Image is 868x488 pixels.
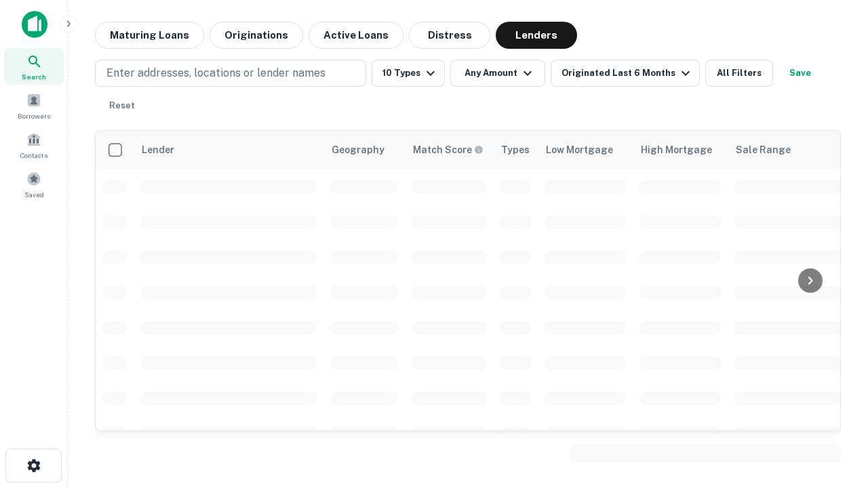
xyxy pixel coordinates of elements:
th: Geography [323,131,405,169]
button: Originated Last 6 Months [551,60,700,87]
th: Low Mortgage [538,131,633,169]
div: Originated Last 6 Months [561,65,694,81]
th: Lender [134,131,323,169]
button: Save your search to get updates of matches that match your search criteria. [778,60,822,87]
th: High Mortgage [633,131,728,169]
span: Saved [24,189,44,200]
a: Contacts [4,127,64,163]
h6: Match Score [413,142,481,157]
button: Any Amount [450,60,545,87]
div: Capitalize uses an advanced AI algorithm to match your search with the best lender. The match sco... [413,142,484,157]
a: Saved [4,166,64,203]
th: Sale Range [728,131,850,169]
button: Distress [409,22,490,49]
button: Originations [210,22,303,49]
div: Types [501,142,530,158]
a: Search [4,48,64,85]
button: Lenders [496,22,577,49]
button: Enter addresses, locations or lender names [95,60,366,87]
p: Enter addresses, locations or lender names [106,65,325,81]
div: Geography [332,142,384,158]
th: Types [493,131,538,169]
iframe: Chat Widget [800,380,868,445]
div: Low Mortgage [546,142,613,158]
span: Search [22,71,46,82]
button: Maturing Loans [95,22,204,49]
span: Borrowers [18,110,50,121]
div: High Mortgage [641,142,712,158]
button: Reset [100,92,144,119]
img: capitalize-icon.png [22,11,47,38]
div: Sale Range [736,142,791,158]
button: All Filters [705,60,773,87]
button: Active Loans [309,22,403,49]
div: Lender [142,142,174,158]
span: Contacts [20,150,47,161]
th: Capitalize uses an advanced AI algorithm to match your search with the best lender. The match sco... [405,131,493,169]
button: 10 Types [372,60,445,87]
a: Borrowers [4,87,64,124]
